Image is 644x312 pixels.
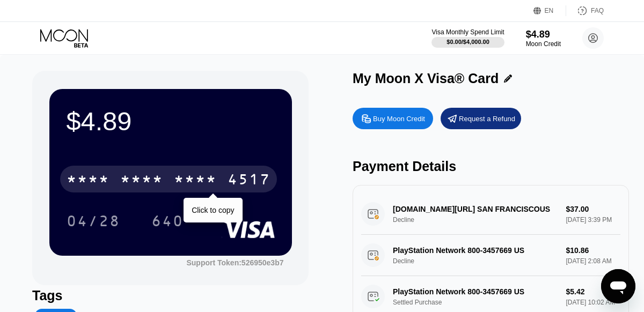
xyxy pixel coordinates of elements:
div: Request a Refund [459,114,515,123]
div: 04/28 [58,207,128,234]
div: FAQ [591,7,604,14]
div: EN [533,5,566,16]
div: FAQ [566,5,604,16]
div: 04/28 [67,214,120,231]
div: Visa Monthly Spend Limit [431,28,504,36]
div: Click to copy [192,206,234,214]
div: $0.00 / $4,000.00 [447,39,489,45]
div: Payment Details [353,159,629,174]
div: 640 [143,207,192,234]
div: EN [545,7,554,14]
div: My Moon X Visa® Card [353,71,499,86]
div: 4517 [228,172,270,189]
div: Request a Refund [441,108,521,129]
div: 640 [151,214,184,231]
div: Buy Moon Credit [353,108,433,129]
div: Visa Monthly Spend Limit$0.00/$4,000.00 [431,28,504,48]
div: $4.89 [67,106,275,136]
div: Support Token: 526950e3b7 [186,258,283,267]
div: $4.89Moon Credit [526,29,561,48]
div: Buy Moon Credit [373,114,425,123]
div: Moon Credit [526,40,561,48]
div: $4.89 [526,29,561,40]
iframe: Button to launch messaging window [601,269,635,303]
div: Tags [32,288,309,303]
div: Support Token:526950e3b7 [186,258,283,267]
